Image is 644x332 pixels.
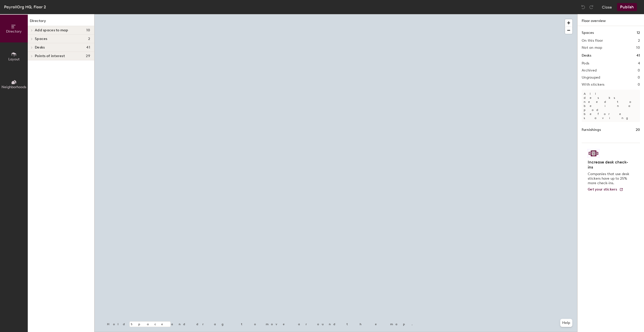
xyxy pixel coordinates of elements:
[582,90,640,122] p: All desks need to be in a pod before saving
[636,46,640,50] h2: 10
[636,53,640,58] h1: 41
[582,30,594,36] h1: Spaces
[560,319,572,327] button: Help
[86,45,90,50] span: 41
[582,68,597,73] h2: Archived
[88,37,90,41] span: 2
[582,39,603,43] h2: On this floor
[2,85,26,89] span: Neighborhoods
[589,5,594,10] img: Redo
[35,54,65,58] span: Points of interest
[638,39,640,43] h2: 2
[638,83,640,87] h2: 0
[588,172,631,185] p: Companies that use desk stickers have up to 25% more check-ins.
[582,76,600,80] h2: Ungrouped
[28,18,94,26] h1: Directory
[86,28,90,32] span: 10
[636,127,640,133] h1: 20
[35,37,47,41] span: Spaces
[582,127,601,133] h1: Furnishings
[637,30,640,36] h1: 12
[35,28,68,32] span: Add spaces to map
[588,160,631,170] h4: Increase desk check-ins
[8,57,20,61] span: Layout
[4,4,46,10] div: PayrollOrg HQ, Floor 2
[617,3,637,11] button: Publish
[582,83,605,87] h2: With stickers
[582,46,602,50] h2: Not on map
[582,53,591,58] h1: Desks
[602,3,612,11] button: Close
[581,5,586,10] img: Undo
[588,187,617,192] span: Get your stickers
[638,68,640,73] h2: 0
[588,187,623,192] a: Get your stickers
[638,61,640,65] h2: 4
[86,54,90,58] span: 29
[588,149,599,158] img: Sticker logo
[578,14,644,26] h1: Floor overview
[638,76,640,80] h2: 0
[582,61,589,65] h2: Pods
[35,45,45,50] span: Desks
[6,29,22,34] span: Directory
